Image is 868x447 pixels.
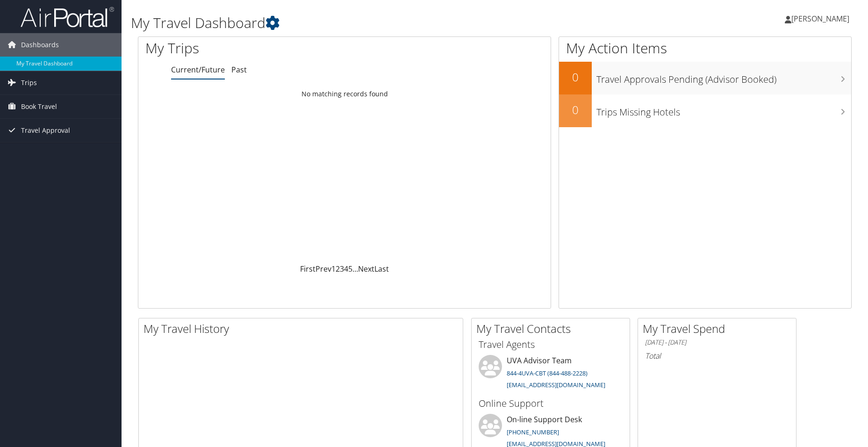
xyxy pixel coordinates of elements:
h3: Travel Approvals Pending (Advisor Booked) [596,68,852,86]
a: 0Trips Missing Hotels [559,94,852,127]
h1: My Travel Dashboard [131,13,616,33]
a: 3 [340,264,344,274]
span: … [352,264,358,274]
td: No matching records found [138,86,551,102]
h6: [DATE] - [DATE] [645,338,789,347]
a: [PHONE_NUMBER] [507,428,559,436]
a: First [300,264,316,274]
h2: 0 [559,102,592,118]
span: [PERSON_NAME] [791,14,849,24]
h2: My Travel Spend [643,321,796,337]
a: 844-4UVA-CBT (844-488-2228) [507,369,588,377]
a: [EMAIL_ADDRESS][DOMAIN_NAME] [507,381,605,389]
h3: Online Support [479,397,623,410]
img: airportal-logo.png [21,6,114,28]
a: 4 [344,264,348,274]
a: Last [374,264,389,274]
h2: 0 [559,69,592,85]
a: Current/Future [171,65,225,75]
a: 0Travel Approvals Pending (Advisor Booked) [559,62,852,94]
h3: Travel Agents [479,338,623,351]
a: Past [231,65,247,75]
a: Next [358,264,374,274]
a: 5 [348,264,352,274]
span: Dashboards [21,33,59,57]
h2: My Travel Contacts [476,321,630,337]
h3: Trips Missing Hotels [596,101,852,119]
span: Trips [21,71,37,94]
span: Book Travel [21,95,57,118]
a: 2 [336,264,340,274]
span: Travel Approval [21,119,70,142]
h1: My Trips [145,38,372,58]
a: Prev [316,264,331,274]
h6: Total [645,351,789,361]
li: UVA Advisor Team [474,355,627,393]
a: 1 [331,264,336,274]
h2: My Travel History [143,321,463,337]
h1: My Action Items [559,38,852,58]
a: [PERSON_NAME] [785,5,859,33]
